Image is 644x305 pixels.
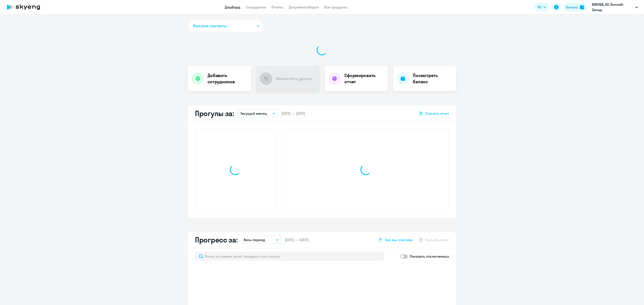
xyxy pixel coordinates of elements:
input: Поиск по имени, email, продукту или статусу [195,252,384,261]
button: Весь период [241,236,281,244]
span: Как мы считаем [385,237,413,242]
h2: Прогресс за: [195,235,237,244]
button: Важные контакты [188,20,263,32]
p: Текущий месяц [240,111,267,116]
span: Скачать отчет [426,111,449,116]
span: Важные контакты [193,23,227,29]
a: Сотрудники [246,5,266,9]
span: RU [538,4,542,10]
p: ВИНЛАБ, АО, Винлаб-Запад [592,2,633,13]
button: ВИНЛАБ, АО, Винлаб-Запад [590,2,640,13]
img: balance [580,5,584,9]
button: Балансbalance [563,3,587,12]
p: Показать отключенных [410,254,449,259]
a: Документооборот [289,5,319,9]
h4: Добавить сотрудников [208,72,247,85]
span: [DATE] — [DATE] [285,237,309,242]
a: Все продукты [324,5,347,9]
span: [DATE] — [DATE] [282,111,305,116]
h2: Прогулы за: [195,109,234,118]
a: Отчеты [271,5,283,9]
p: Весь период [244,237,265,242]
button: Текущий месяц [238,109,278,118]
a: Дашборд [225,5,240,9]
h4: Начислить уроки [276,75,311,82]
h4: Посмотреть баланс [413,72,453,85]
div: Баланс [566,4,578,10]
button: RU [534,3,549,12]
h4: Сформировать отчет [344,72,384,85]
